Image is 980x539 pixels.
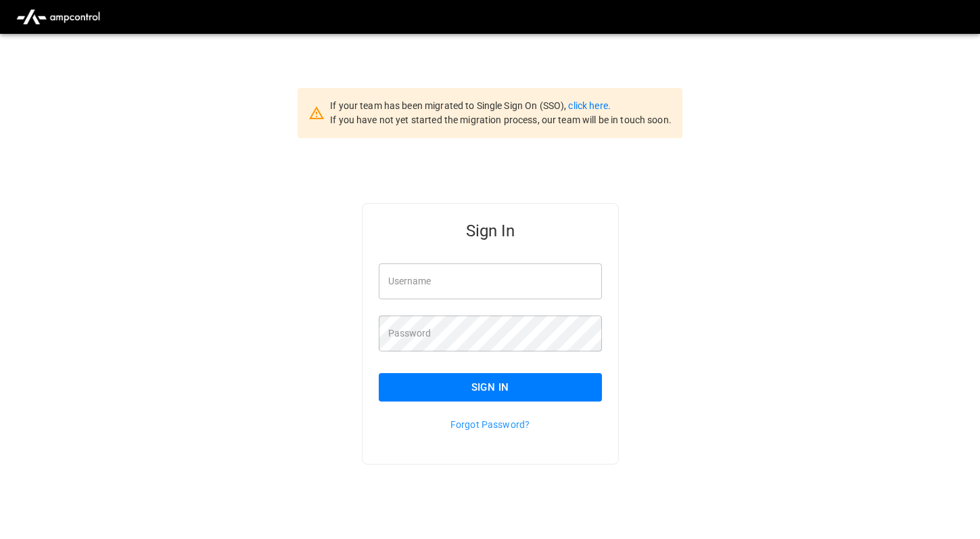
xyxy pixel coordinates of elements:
[330,100,568,111] span: If your team has been migrated to Single Sign On (SSO),
[379,418,602,431] p: Forgot Password?
[568,100,610,111] a: click here.
[379,220,602,242] h5: Sign In
[379,373,602,402] button: Sign In
[11,4,106,30] img: ampcontrol.io logo
[330,114,672,125] span: If you have not yet started the migration process, our team will be in touch soon.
